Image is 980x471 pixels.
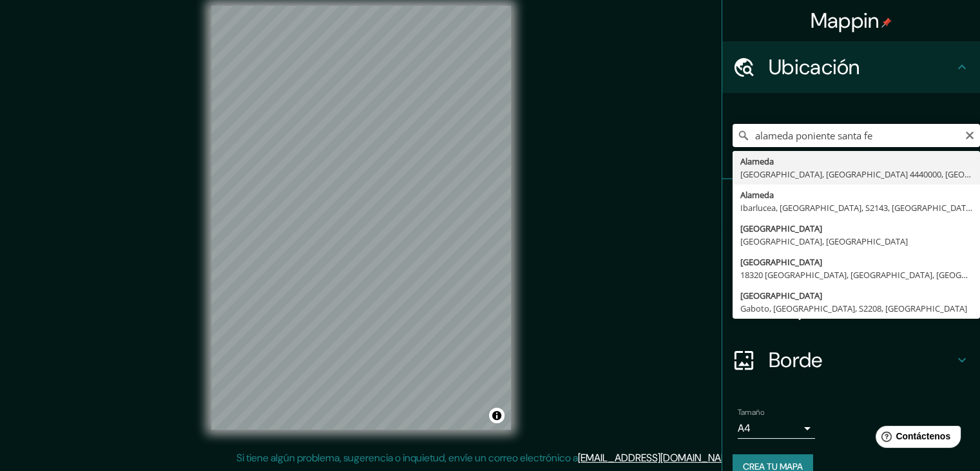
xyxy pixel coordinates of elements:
font: [GEOGRAPHIC_DATA] [740,223,822,234]
font: Ibarlucea, [GEOGRAPHIC_DATA], S2143, [GEOGRAPHIC_DATA] [740,202,974,214]
font: Tamaño [738,407,764,417]
font: [GEOGRAPHIC_DATA], [GEOGRAPHIC_DATA] [740,235,908,247]
img: pin-icon.png [881,17,892,28]
font: [GEOGRAPHIC_DATA] [740,256,822,268]
div: Patas [722,179,980,231]
div: Estilo [722,231,980,283]
font: A4 [738,421,751,435]
div: Ubicación [722,41,980,93]
div: A4 [738,418,815,439]
font: Alameda [740,189,774,201]
div: Disposición [722,283,980,334]
input: Elige tu ciudad o zona [733,124,980,147]
iframe: Lanzador de widgets de ayuda [865,421,966,457]
a: [EMAIL_ADDRESS][DOMAIN_NAME] [578,451,737,465]
font: Si tiene algún problema, sugerencia o inquietud, envíe un correo electrónico a [236,451,578,465]
font: Borde [769,346,823,374]
canvas: Mapa [211,6,511,430]
font: Alameda [740,155,774,167]
div: Borde [722,334,980,386]
font: Mappin [811,7,879,34]
button: Claro [965,128,975,141]
font: Gaboto, [GEOGRAPHIC_DATA], S2208, [GEOGRAPHIC_DATA] [740,303,967,314]
button: Activar o desactivar atribución [489,408,504,423]
font: Ubicación [769,54,860,81]
font: [GEOGRAPHIC_DATA] [740,290,822,301]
